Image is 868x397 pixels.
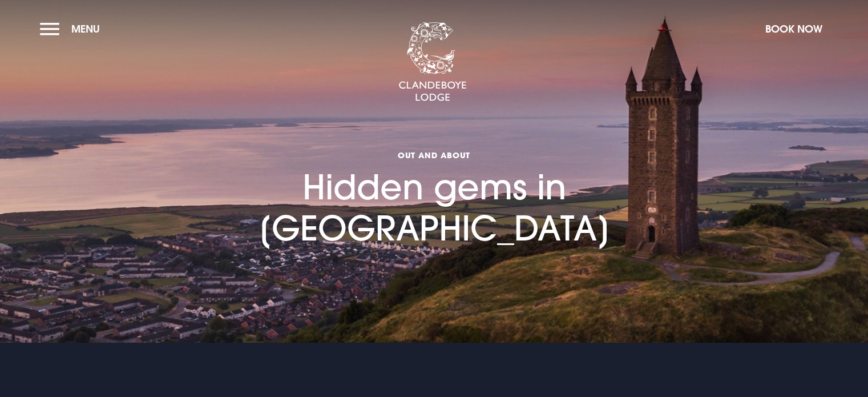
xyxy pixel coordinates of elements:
button: Book Now [760,17,828,41]
span: Menu [71,22,100,35]
button: Menu [40,17,106,41]
h1: Hidden gems in [GEOGRAPHIC_DATA] [206,100,663,248]
span: Out and About [206,150,663,161]
img: Clandeboye Lodge [398,22,467,102]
